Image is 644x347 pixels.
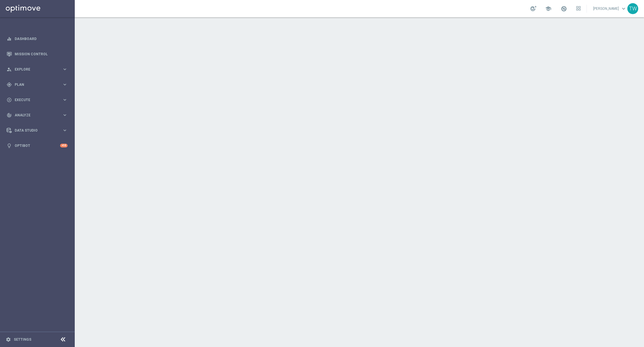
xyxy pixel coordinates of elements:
[7,113,62,118] div: Analyze
[6,337,11,342] i: settings
[7,128,62,133] div: Data Studio
[6,128,68,133] button: Data Studio keyboard_arrow_right
[6,52,68,56] button: Mission Control
[7,138,68,153] div: Optibot
[7,113,12,118] i: track_changes
[62,67,68,72] i: keyboard_arrow_right
[620,5,627,12] span: keyboard_arrow_down
[15,138,60,153] a: Optibot
[6,37,68,41] button: equalizer Dashboard
[545,5,551,12] span: school
[62,112,68,118] i: keyboard_arrow_right
[15,46,68,62] a: Mission Control
[7,97,62,103] div: Execute
[7,82,62,87] div: Plan
[7,46,68,62] div: Mission Control
[15,129,62,132] span: Data Studio
[15,113,62,117] span: Analyze
[6,67,68,72] button: person_search Explore keyboard_arrow_right
[62,128,68,133] i: keyboard_arrow_right
[593,4,627,13] a: [PERSON_NAME]keyboard_arrow_down
[6,82,68,87] button: gps_fixed Plan keyboard_arrow_right
[7,82,12,87] i: gps_fixed
[15,83,62,86] span: Plan
[7,36,12,41] i: equalizer
[15,98,62,102] span: Execute
[15,31,68,46] a: Dashboard
[7,31,68,46] div: Dashboard
[7,67,62,72] div: Explore
[7,143,12,148] i: lightbulb
[60,144,68,147] div: +10
[6,98,68,102] button: play_circle_outline Execute keyboard_arrow_right
[6,113,68,117] button: track_changes Analyze keyboard_arrow_right
[627,3,638,14] div: TW
[62,97,68,103] i: keyboard_arrow_right
[6,143,68,148] button: lightbulb Optibot +10
[14,338,31,341] a: Settings
[7,67,12,72] i: person_search
[62,82,68,87] i: keyboard_arrow_right
[7,97,12,103] i: play_circle_outline
[15,68,62,71] span: Explore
